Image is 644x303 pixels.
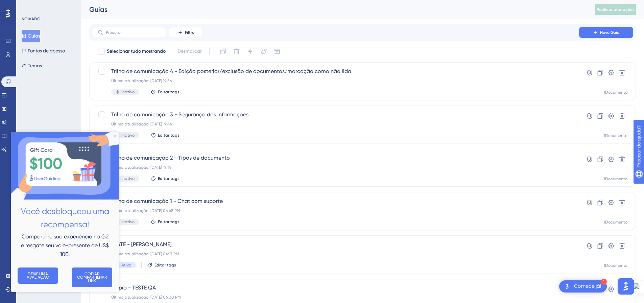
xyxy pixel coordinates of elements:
button: Editar tags [150,89,180,95]
font: Editar tags [158,133,180,138]
button: Filtro [169,27,203,38]
font: Inativo [121,176,135,181]
font: Pontos de acesso [28,48,65,53]
font: NOIVADO [22,17,41,21]
font: Cópia - TESTE QA [111,284,156,291]
font: Precisar de ajuda? [16,3,58,8]
div: Abra a lista de verificação Comece!, módulos restantes: 1 [559,280,607,293]
font: Desmarcar [177,48,202,54]
button: Editar tags [150,133,180,138]
font: 1Documento [604,177,627,181]
font: Guias [89,5,108,14]
font: Ativo [121,263,131,267]
font: Editar tags [158,219,180,224]
font: Trilha de comunicação 3 - Segurança das informações [111,111,248,118]
div: Fechar visualização [103,3,105,6]
iframe: Iniciador do Assistente de IA do UserGuiding [616,276,636,297]
font: TESTE - [PERSON_NAME] [111,241,172,248]
font: Publicar alterações [597,7,635,12]
font: 1 [603,280,605,284]
input: Procurar [106,30,161,35]
button: Editar tags [147,262,176,268]
button: Novo Guia [579,27,633,38]
font: e resgate seu vale-presente de US$ 100. [10,111,99,126]
font: Inativo [121,90,135,94]
font: DEIXE UMA AVALIAÇÃO [16,140,39,148]
font: Editar tags [154,263,176,267]
font: Última atualização: [DATE] 06:00 PM [111,295,181,300]
font: Comece já! [574,283,601,289]
button: DEIXE UMA AVALIAÇÃO [7,136,47,152]
font: 1Documento [604,263,627,268]
font: 1Documento [604,133,627,138]
font: 1Documento [604,90,627,95]
font: Selecionar tudo mostrando [107,48,166,54]
font: Trilha de comunicação 2 - Tipos de documento [111,155,230,161]
button: COPIAR COMPARTILHAR LINK [61,136,101,156]
font: Filtro [185,30,194,35]
button: Pontos de acesso [22,45,65,57]
font: Última atualização: [DATE] 19:44 [111,122,172,126]
font: Editar tags [158,176,180,181]
font: Trilha de comunicação 1 - Chat com suporte [111,198,223,204]
font: Editar tags [158,90,180,94]
button: Publicar alterações [595,4,636,15]
font: Inativo [121,219,135,224]
font: Novo Guia [600,30,620,35]
button: Editar tags [150,219,180,225]
font: Compartilhe sua experiência no G2 [11,102,98,108]
button: Temas [22,60,42,72]
button: Editar tags [150,176,180,181]
font: Temas [28,63,42,68]
button: Desmarcar [174,45,205,57]
font: COPIAR COMPARTILHAR LINK [66,140,97,151]
img: imagem-do-lançador-texto-alternativo [563,282,571,290]
font: 1Documento [604,220,627,225]
font: Última atualização: [DATE] 04:17 PM [111,252,179,256]
font: Trilha de comunicação 4 - Edição posterior/exclusão de documentos/marcação como não lida [111,68,351,74]
font: Última atualização: [DATE] 19:56 [111,78,172,83]
button: Guias [22,30,40,42]
font: Inativo [121,133,135,138]
font: Você desbloqueou uma recompensa! [10,75,100,98]
font: Guias [28,33,40,39]
font: Última atualização: [DATE] 06:48 PM [111,208,180,213]
font: Última atualização: [DATE] 19:14 [111,165,171,170]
